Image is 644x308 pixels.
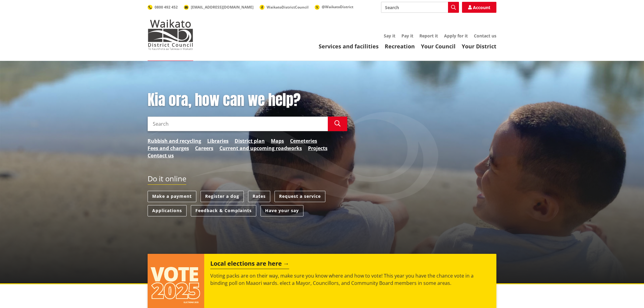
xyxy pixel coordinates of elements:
[210,260,289,269] h2: Local elections are here
[275,191,325,202] a: Request a service
[421,43,456,50] a: Your Council
[148,137,201,145] a: Rubbish and recycling
[191,5,254,10] span: [EMAIL_ADDRESS][DOMAIN_NAME]
[271,137,284,145] a: Maps
[184,5,254,10] a: [EMAIL_ADDRESS][DOMAIN_NAME]
[148,19,193,50] img: Waikato District Council - Te Kaunihera aa Takiwaa o Waikato
[207,137,229,145] a: Libraries
[148,152,174,159] a: Contact us
[148,5,178,10] a: 0800 492 452
[235,137,265,145] a: District plan
[401,33,413,39] a: Pay it
[385,43,415,50] a: Recreation
[148,117,328,131] input: Search input
[155,5,178,10] span: 0800 492 452
[195,145,213,152] a: Careers
[148,191,196,202] a: Make a payment
[148,145,189,152] a: Fees and charges
[201,191,244,202] a: Register a dog
[267,5,309,10] span: WaikatoDistrictCouncil
[419,33,438,39] a: Report it
[290,137,317,145] a: Cemeteries
[462,43,496,50] a: Your District
[148,174,186,185] h2: Do it online
[315,4,353,9] a: @WaikatoDistrict
[319,43,379,50] a: Services and facilities
[260,5,309,10] a: WaikatoDistrictCouncil
[308,145,327,152] a: Projects
[322,4,353,9] span: @WaikatoDistrict
[191,205,256,216] a: Feedback & Complaints
[219,145,302,152] a: Current and upcoming roadworks
[474,33,496,39] a: Contact us
[261,205,303,216] a: Have your say
[210,272,490,287] p: Voting packs are on their way, make sure you know where and how to vote! This year you have the c...
[444,33,468,39] a: Apply for it
[248,191,270,202] a: Rates
[381,2,459,13] input: Search input
[148,205,187,216] a: Applications
[148,91,347,109] h1: Kia ora, how can we help?
[384,33,395,39] a: Say it
[462,2,496,13] a: Account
